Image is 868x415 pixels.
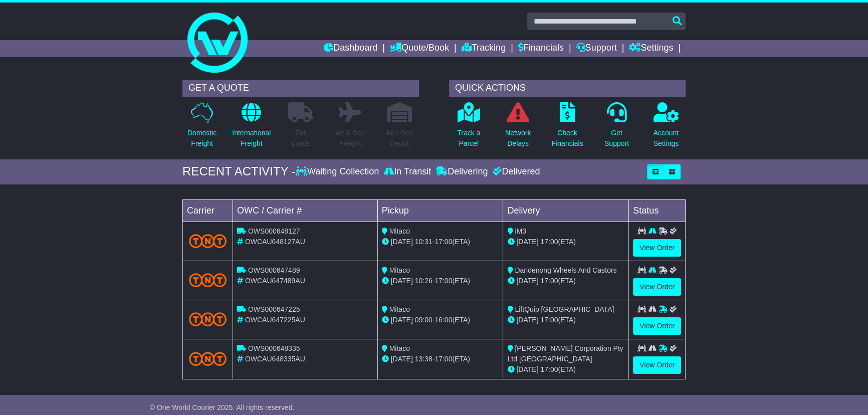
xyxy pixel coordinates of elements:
[457,102,481,154] a: Track aParcel
[629,40,673,57] a: Settings
[540,316,558,324] span: 17:00
[386,128,413,149] p: Air / Sea Depot
[515,305,614,313] span: LiftQuip [GEOGRAPHIC_DATA]
[540,238,558,246] span: 17:00
[245,277,305,285] span: OWCAU647489AU
[187,102,217,154] a: DomesticFreight
[382,276,499,286] div: - (ETA)
[182,400,686,414] div: FROM OUR SUPPORT
[633,239,681,257] a: View Order
[248,344,300,352] span: OWS000648335
[182,80,419,97] div: GET A QUOTE
[505,128,531,149] p: Network Delays
[435,355,452,363] span: 17:00
[435,238,452,246] span: 17:00
[503,199,629,222] td: Delivery
[189,352,227,365] img: TNT_Domestic.png
[505,102,531,154] a: NetworkDelays
[433,166,490,177] div: Delivering
[232,128,271,149] p: International Freight
[507,364,624,375] div: (ETA)
[389,227,410,235] span: Mitaco
[518,40,564,57] a: Financials
[576,40,617,57] a: Support
[382,237,499,247] div: - (ETA)
[604,102,629,154] a: GetSupport
[516,365,538,373] span: [DATE]
[189,273,227,287] img: TNT_Domestic.png
[462,40,506,57] a: Tracking
[449,80,686,97] div: QUICK ACTIONS
[515,227,526,235] span: iM3
[516,277,538,285] span: [DATE]
[551,102,584,154] a: CheckFinancials
[390,40,449,57] a: Quote/Book
[381,166,433,177] div: In Transit
[507,276,624,286] div: (ETA)
[182,164,296,179] div: RECENT ACTIVITY -
[633,356,681,374] a: View Order
[245,355,305,363] span: OWCAU648335AU
[335,128,365,149] p: Air & Sea Freight
[604,128,629,149] p: Get Support
[457,128,480,149] p: Track a Parcel
[391,277,413,285] span: [DATE]
[391,355,413,363] span: [DATE]
[629,199,686,222] td: Status
[415,316,432,324] span: 09:00
[633,278,681,296] a: View Order
[377,199,503,222] td: Pickup
[189,312,227,326] img: TNT_Domestic.png
[516,238,538,246] span: [DATE]
[654,128,679,149] p: Account Settings
[490,166,540,177] div: Delivered
[540,365,558,373] span: 17:00
[296,166,381,177] div: Waiting Collection
[507,315,624,325] div: (ETA)
[415,355,432,363] span: 13:38
[516,316,538,324] span: [DATE]
[435,277,452,285] span: 17:00
[507,237,624,247] div: (ETA)
[389,266,410,274] span: Mitaco
[248,305,300,313] span: OWS000647225
[232,102,271,154] a: InternationalFreight
[653,102,680,154] a: AccountSettings
[540,277,558,285] span: 17:00
[382,354,499,364] div: - (ETA)
[415,238,432,246] span: 10:31
[552,128,583,149] p: Check Financials
[189,234,227,248] img: TNT_Domestic.png
[633,317,681,335] a: View Order
[415,277,432,285] span: 10:26
[389,305,410,313] span: Mitaco
[435,316,452,324] span: 16:00
[233,199,378,222] td: OWC / Carrier #
[183,199,233,222] td: Carrier
[150,403,295,411] span: © One World Courier 2025. All rights reserved.
[245,238,305,246] span: OWCAU648127AU
[391,238,413,246] span: [DATE]
[515,266,616,274] span: Dandenong Wheels And Castors
[507,344,623,363] span: [PERSON_NAME] Corporation Pty Ltd [GEOGRAPHIC_DATA]
[245,316,305,324] span: OWCAU647225AU
[389,344,410,352] span: Mitaco
[248,266,300,274] span: OWS000647489
[391,316,413,324] span: [DATE]
[382,315,499,325] div: - (ETA)
[187,128,216,149] p: Domestic Freight
[324,40,377,57] a: Dashboard
[248,227,300,235] span: OWS000648127
[288,128,313,149] p: Full Loads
